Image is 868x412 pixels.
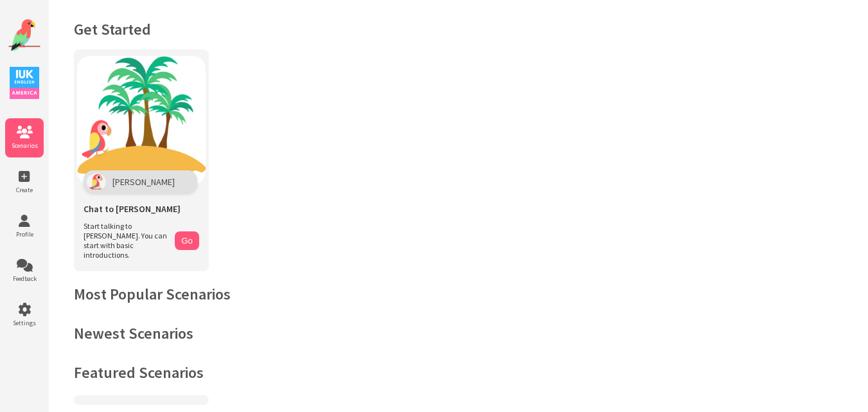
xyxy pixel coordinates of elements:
[5,319,44,327] span: Settings
[5,230,44,238] span: Profile
[74,284,842,304] h2: Most Popular Scenarios
[84,221,168,260] span: Start talking to [PERSON_NAME]. You can start with basic introductions.
[84,203,181,215] span: Chat to [PERSON_NAME]
[74,323,842,343] h2: Newest Scenarios
[175,231,199,250] button: Go
[74,363,842,382] h2: Featured Scenarios
[8,19,40,51] img: Website Logo
[74,19,842,39] h1: Get Started
[5,274,44,283] span: Feedback
[112,176,175,188] span: [PERSON_NAME]
[77,56,206,184] img: Chat with Polly
[87,174,106,190] img: Polly
[10,67,39,99] img: IUK Logo
[5,186,44,194] span: Create
[5,141,44,150] span: Scenarios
